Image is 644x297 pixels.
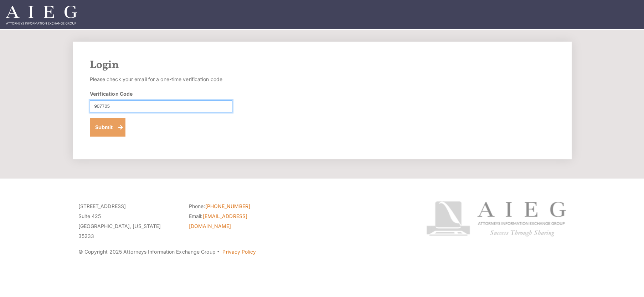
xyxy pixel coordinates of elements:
[90,90,133,97] label: Verification Code
[6,6,77,25] img: Attorneys Information Exchange Group
[78,247,400,257] p: © Copyright 2025 Attorneys Information Exchange Group
[78,201,178,241] p: [STREET_ADDRESS] Suite 425 [GEOGRAPHIC_DATA], [US_STATE] 35233
[90,118,126,137] button: Submit
[90,59,555,71] h2: Login
[189,213,247,229] a: [EMAIL_ADDRESS][DOMAIN_NAME]
[90,74,232,84] p: Please check your email for a one-time verification code
[205,203,250,209] a: [PHONE_NUMBER]
[189,201,289,211] li: Phone:
[189,211,289,231] li: Email:
[426,201,566,237] img: Attorneys Information Exchange Group logo
[222,249,256,255] a: Privacy Policy
[217,251,220,255] span: ·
